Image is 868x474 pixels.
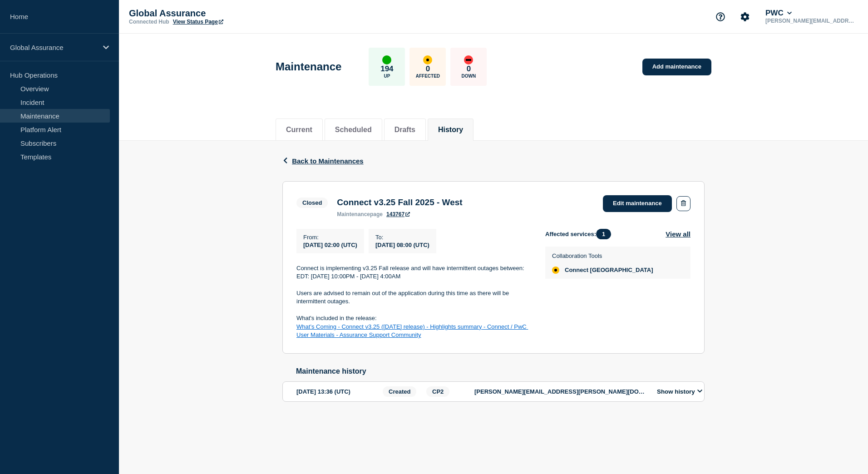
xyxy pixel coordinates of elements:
button: View all [666,229,690,239]
span: [DATE] 08:00 (UTC) [375,242,429,248]
span: Created [383,386,416,397]
div: [DATE] 13:36 (UTC) [296,386,380,397]
button: Show history [654,388,705,395]
p: 0 [426,64,430,74]
span: Back to Maintenances [292,157,364,165]
p: Global Assurance [10,44,97,51]
button: Back to Maintenances [282,157,364,165]
span: maintenance [337,211,370,217]
p: To : [375,234,429,241]
p: From : [303,234,357,241]
a: 143767 [386,211,410,217]
p: [PERSON_NAME][EMAIL_ADDRESS][PERSON_NAME][DOMAIN_NAME] [474,388,647,395]
p: Up [384,74,390,79]
p: Users are advised to remain out of the application during this time as there will be intermittent... [296,289,531,306]
button: Drafts [395,126,415,134]
span: [DATE] 02:00 (UTC) [303,242,357,248]
h2: Maintenance history [296,367,705,375]
button: Current [286,126,312,134]
p: What's included in the release: [296,314,531,322]
p: [PERSON_NAME][EMAIL_ADDRESS][PERSON_NAME][DOMAIN_NAME] [764,18,858,24]
h3: Connect v3.25 Fall 2025 - West [337,197,462,207]
button: History [438,126,463,134]
span: Affected services: [545,229,616,239]
span: Closed [296,197,328,208]
a: Edit maintenance [603,195,672,212]
button: Support [711,7,730,26]
p: Global Assurance [129,8,311,19]
span: 1 [596,229,611,239]
span: CP2 [426,386,449,397]
span: Connect [GEOGRAPHIC_DATA] [565,267,653,274]
p: Connect is implementing v3.25 Fall release and will have intermittent outages between: EDT: [DATE... [296,264,531,281]
p: page [337,211,383,217]
div: affected [423,55,432,64]
a: View Status Page [173,19,223,25]
p: Collaboration Tools [552,252,653,259]
p: 194 [380,64,393,74]
div: up [382,55,391,64]
p: Affected [416,74,440,79]
p: 0 [467,64,471,74]
div: affected [552,267,559,274]
a: Add maintenance [642,59,711,75]
button: Scheduled [335,126,372,134]
a: What’s Coming - Connect v3.25 ([DATE] release) - Highlights summary - Connect / PwC User Material... [296,323,528,338]
h1: Maintenance [276,60,341,73]
p: Down [462,74,476,79]
p: Connected Hub [129,19,169,25]
button: PWC [764,9,794,18]
button: Account settings [735,7,755,26]
div: down [464,55,473,64]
